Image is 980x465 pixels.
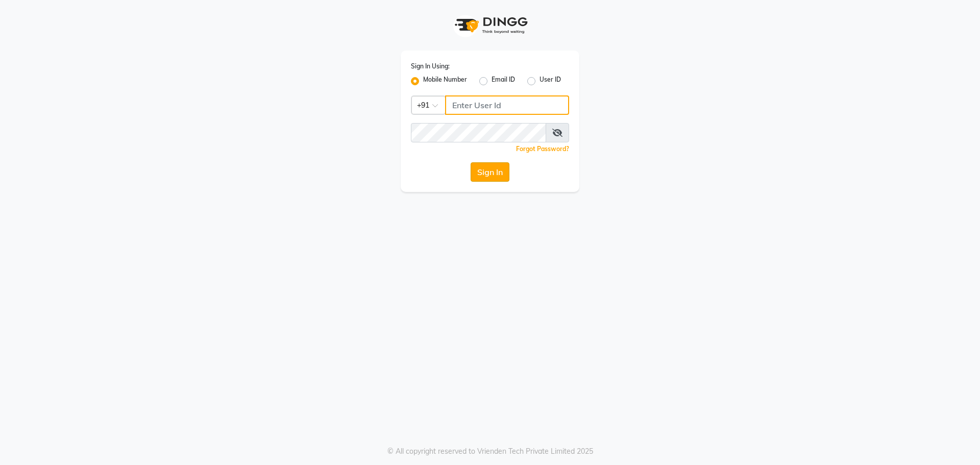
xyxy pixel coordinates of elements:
input: Username [445,95,569,115]
button: Sign In [471,162,509,182]
label: Sign In Using: [411,62,450,71]
a: Forgot Password? [516,145,569,153]
label: User ID [540,75,561,87]
label: Email ID [492,75,515,87]
img: logo1.svg [449,10,531,40]
label: Mobile Number [423,75,467,87]
input: Username [411,123,546,142]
